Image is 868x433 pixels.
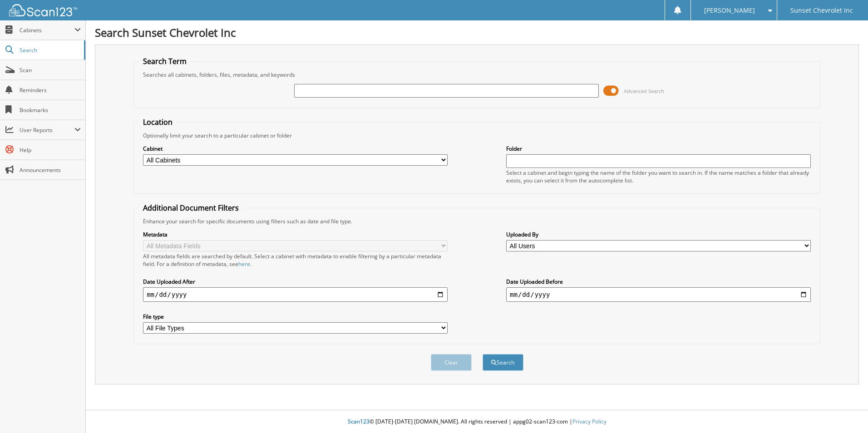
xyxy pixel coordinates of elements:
label: Metadata [143,231,448,238]
div: Searches all cabinets, folders, files, metadata, and keywords [138,71,815,79]
span: Advanced Search [624,88,664,94]
h1: Search Sunset Chevrolet Inc [95,25,859,40]
span: Scan [20,66,81,74]
label: Folder [506,145,811,153]
input: start [143,287,448,302]
span: Bookmarks [20,106,81,114]
button: Clear [431,354,472,371]
span: Cabinets [20,26,74,34]
label: Date Uploaded After [143,278,448,285]
span: [PERSON_NAME] [704,8,755,13]
div: Optionally limit your search to a particular cabinet or folder [138,132,815,139]
img: scan123-logo-white.svg [9,4,77,16]
div: © [DATE]-[DATE] [DOMAIN_NAME]. All rights reserved | appg02-scan123-com | [86,411,868,433]
input: end [506,287,811,302]
label: Uploaded By [506,231,811,238]
div: All metadata fields are searched by default. Select a cabinet with metadata to enable filtering b... [143,252,448,268]
legend: Location [138,117,177,127]
label: File type [143,313,448,320]
span: Scan123 [348,418,370,425]
label: Cabinet [143,145,448,153]
a: Privacy Policy [572,418,607,425]
span: Reminders [20,86,81,94]
span: Search [20,46,79,54]
legend: Search Term [138,56,191,66]
button: Search [483,354,523,371]
span: Sunset Chevrolet Inc [790,8,853,13]
span: Announcements [20,166,81,174]
legend: Additional Document Filters [138,203,243,213]
span: Help [20,146,81,154]
label: Date Uploaded Before [506,278,811,285]
span: User Reports [20,126,74,134]
div: Select a cabinet and begin typing the name of the folder you want to search in. If the name match... [506,169,811,184]
div: Enhance your search for specific documents using filters such as date and file type. [138,217,815,225]
a: here [238,260,250,268]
